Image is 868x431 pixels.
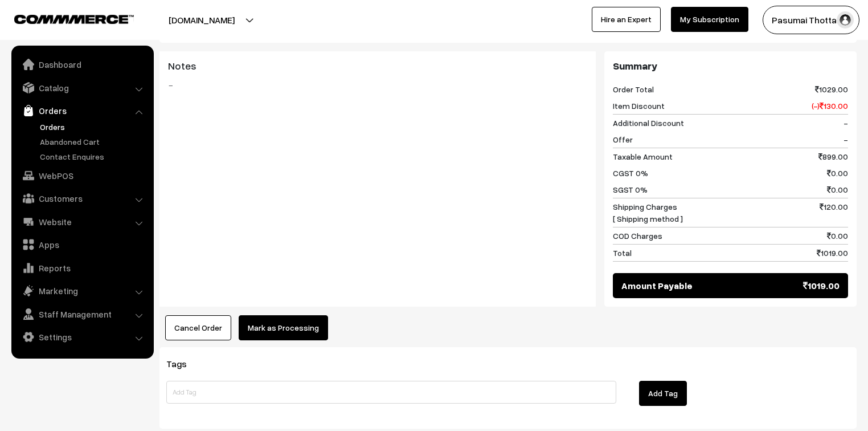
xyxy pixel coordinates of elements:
span: - [844,117,848,129]
span: 1019.00 [803,279,840,292]
span: 0.00 [827,230,848,242]
span: Item Discount [613,100,665,112]
span: (-) 130.00 [812,100,848,112]
a: Orders [14,100,150,121]
a: My Subscription [671,7,748,32]
span: Tags [166,358,200,369]
span: SGST 0% [613,184,648,196]
img: COMMMERCE [14,15,134,23]
a: Website [14,212,150,232]
span: 1029.00 [815,83,848,95]
a: Customers [14,188,150,209]
a: Dashboard [14,54,150,75]
a: Contact Enquires [37,151,150,162]
span: Offer [613,133,633,145]
span: 0.00 [827,167,848,179]
input: Add Tag [166,381,616,404]
img: user [837,11,854,29]
button: Add Tag [639,381,687,406]
a: Settings [14,327,150,347]
span: CGST 0% [613,167,648,179]
a: WebPOS [14,165,150,186]
button: Pasumai Thotta… [763,6,859,34]
h3: Notes [168,60,587,72]
a: Marketing [14,280,150,301]
a: Abandoned Cart [37,136,150,148]
a: Apps [14,234,150,255]
a: COMMMERCE [14,11,114,25]
span: COD Charges [613,230,662,242]
span: Total [613,247,632,259]
span: 1019.00 [817,247,848,259]
button: [DOMAIN_NAME] [129,6,275,34]
a: Orders [37,121,150,133]
a: Hire an Expert [592,7,661,32]
span: - [844,133,848,145]
h3: Summary [613,60,848,72]
span: Order Total [613,83,654,95]
span: Shipping Charges [ Shipping method ] [613,201,683,225]
span: Taxable Amount [613,151,673,162]
blockquote: - [168,78,587,92]
span: 120.00 [820,201,848,225]
button: Cancel Order [165,315,231,340]
span: 899.00 [818,151,848,162]
span: Amount Payable [621,279,693,292]
span: Additional Discount [613,117,684,129]
a: Reports [14,258,150,278]
span: 0.00 [827,184,848,196]
button: Mark as Processing [239,315,328,340]
a: Staff Management [14,304,150,324]
a: Catalog [14,78,150,98]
